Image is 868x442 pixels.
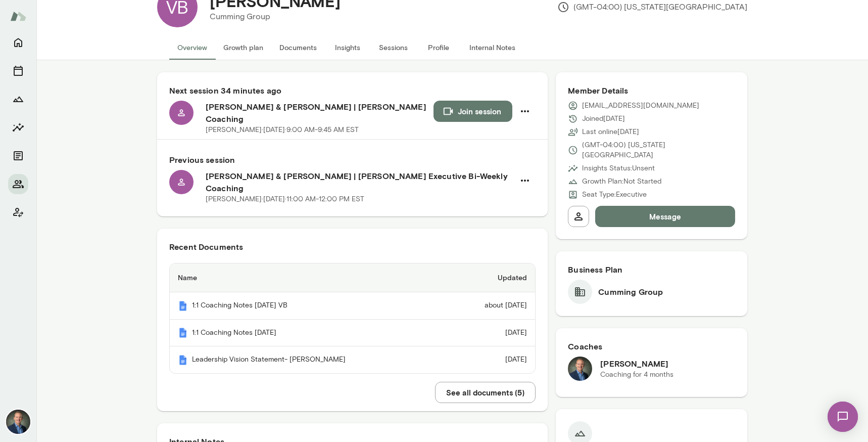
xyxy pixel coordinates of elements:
[568,357,592,381] img: Michael Alden
[10,7,26,26] img: Mento
[582,101,699,111] p: [EMAIL_ADDRESS][DOMAIN_NAME]
[582,127,639,137] p: Last online [DATE]
[178,328,188,338] img: Mento
[600,358,673,370] h6: [PERSON_NAME]
[215,35,271,60] button: Growth plan
[461,35,523,60] button: Internal Notes
[206,194,364,204] p: [PERSON_NAME] · [DATE] · 11:00 AM-12:00 PM EST
[271,35,325,60] button: Documents
[8,61,28,81] button: Sessions
[447,320,536,347] td: [DATE]
[178,355,188,365] img: Mento
[8,202,28,223] button: Client app
[206,125,359,135] p: [PERSON_NAME] · [DATE] · 9:00 AM-9:45 AM EST
[582,176,661,187] p: Growth Plan: Not Started
[169,154,536,166] h6: Previous session
[206,170,514,194] h6: [PERSON_NAME] & [PERSON_NAME] | [PERSON_NAME] Executive Bi-Weekly Coaching
[6,410,30,434] img: Michael Alden
[557,1,747,13] p: (GMT-04:00) [US_STATE][GEOGRAPHIC_DATA]
[206,101,433,125] h6: [PERSON_NAME] & [PERSON_NAME] | [PERSON_NAME] Coaching
[8,117,28,138] button: Insights
[598,286,663,298] h6: Cumming Group
[582,140,735,160] p: (GMT-04:00) [US_STATE][GEOGRAPHIC_DATA]
[416,35,461,60] button: Profile
[568,263,735,276] h6: Business Plan
[447,263,536,292] th: Updated
[8,32,28,53] button: Home
[582,114,625,124] p: Joined [DATE]
[370,35,416,60] button: Sessions
[178,301,188,311] img: Mento
[595,206,735,227] button: Message
[170,346,447,373] th: Leadership Vision Statement- [PERSON_NAME]
[582,163,655,173] p: Insights Status: Unsent
[8,146,28,166] button: Documents
[435,382,536,403] button: See all documents (5)
[169,35,215,60] button: Overview
[170,263,447,292] th: Name
[568,84,735,97] h6: Member Details
[170,292,447,320] th: 1:1 Coaching Notes [DATE] VB
[325,35,370,60] button: Insights
[169,84,536,97] h6: Next session 34 minutes ago
[568,340,735,352] h6: Coaches
[582,190,647,200] p: Seat Type: Executive
[8,174,28,194] button: Members
[8,89,28,109] button: Growth Plan
[447,292,536,320] td: about [DATE]
[170,320,447,347] th: 1:1 Coaching Notes [DATE]
[447,346,536,373] td: [DATE]
[600,370,673,380] p: Coaching for 4 months
[433,101,512,122] button: Join session
[169,241,536,253] h6: Recent Documents
[210,11,341,23] p: Cumming Group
